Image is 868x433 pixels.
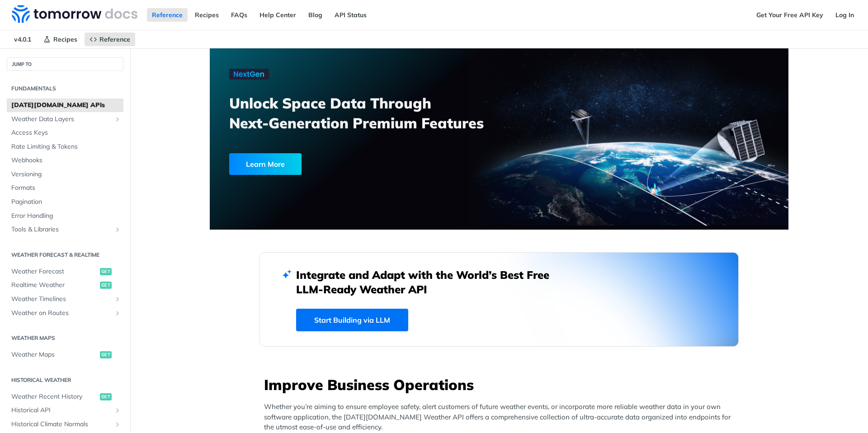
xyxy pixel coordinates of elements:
span: Webhooks [11,156,121,165]
a: Access Keys [7,126,123,140]
span: Tools & Libraries [11,225,112,234]
span: Error Handling [11,212,121,221]
h3: Unlock Space Data Through Next-Generation Premium Features [229,93,509,133]
button: JUMP TO [7,57,123,71]
span: Formats [11,184,121,193]
span: Access Keys [11,128,121,137]
a: Webhooks [7,154,123,167]
span: get [100,393,112,400]
h2: Integrate and Adapt with the World’s Best Free LLM-Ready Weather API [296,268,563,297]
span: Weather Maps [11,350,98,359]
a: Rate Limiting & Tokens [7,140,123,154]
p: Whether you’re aiming to ensure employee safety, alert customers of future weather events, or inc... [264,402,739,433]
span: Pagination [11,198,121,207]
a: Error Handling [7,209,123,223]
a: Log In [830,8,859,22]
button: Show subpages for Historical Climate Normals [114,421,121,428]
a: Help Center [255,8,301,22]
img: NextGen [229,69,269,80]
a: Weather on RoutesShow subpages for Weather on Routes [7,306,123,320]
h2: Weather Forecast & realtime [7,251,123,259]
h2: Weather Maps [7,334,123,342]
button: Show subpages for Weather on Routes [114,310,121,317]
a: Formats [7,181,123,195]
span: [DATE][DOMAIN_NAME] APIs [11,101,121,110]
h2: Fundamentals [7,85,123,93]
h3: Improve Business Operations [264,375,739,395]
span: Weather Forecast [11,267,98,276]
span: Versioning [11,170,121,179]
span: get [100,282,112,289]
a: Weather Forecastget [7,265,123,278]
span: get [100,351,112,358]
span: v4.0.1 [9,33,36,46]
span: Historical API [11,406,112,415]
a: Get Your Free API Key [751,8,828,22]
a: Reference [147,8,188,22]
a: Weather TimelinesShow subpages for Weather Timelines [7,292,123,306]
a: API Status [330,8,372,22]
a: Recipes [190,8,224,22]
img: Tomorrow.io Weather API Docs [12,5,137,23]
span: Weather Data Layers [11,115,112,124]
span: Reference [99,35,130,43]
span: Historical Climate Normals [11,420,112,429]
a: FAQs [226,8,252,22]
a: Tools & LibrariesShow subpages for Tools & Libraries [7,223,123,236]
div: Learn More [229,153,302,175]
button: Show subpages for Tools & Libraries [114,226,121,233]
a: Blog [303,8,327,22]
a: [DATE][DOMAIN_NAME] APIs [7,99,123,112]
a: Start Building via LLM [296,309,408,331]
span: Realtime Weather [11,281,98,290]
button: Show subpages for Historical API [114,407,121,414]
span: Weather on Routes [11,309,112,318]
a: Recipes [38,33,82,46]
h2: Historical Weather [7,376,123,384]
a: Learn More [229,153,453,175]
button: Show subpages for Weather Data Layers [114,116,121,123]
span: Weather Recent History [11,392,98,401]
a: Weather Mapsget [7,348,123,362]
span: Recipes [53,35,77,43]
span: Weather Timelines [11,295,112,304]
a: Pagination [7,195,123,209]
a: Weather Data LayersShow subpages for Weather Data Layers [7,113,123,126]
a: Reference [85,33,135,46]
a: Historical APIShow subpages for Historical API [7,404,123,417]
a: Historical Climate NormalsShow subpages for Historical Climate Normals [7,418,123,431]
span: Rate Limiting & Tokens [11,142,121,151]
a: Versioning [7,168,123,181]
a: Weather Recent Historyget [7,390,123,404]
button: Show subpages for Weather Timelines [114,296,121,303]
span: get [100,268,112,275]
a: Realtime Weatherget [7,278,123,292]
